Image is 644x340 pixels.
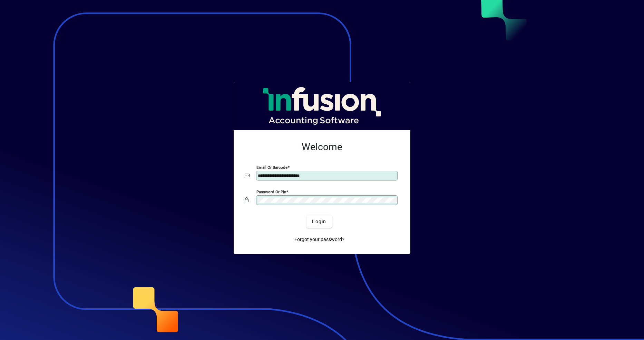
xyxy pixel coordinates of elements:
button: Login [306,215,332,228]
span: Forgot your password? [294,236,344,243]
h2: Welcome [245,141,399,153]
span: Login [312,218,326,225]
mat-label: Password or Pin [256,189,286,194]
mat-label: Email or Barcode [256,165,287,170]
a: Forgot your password? [292,233,347,246]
